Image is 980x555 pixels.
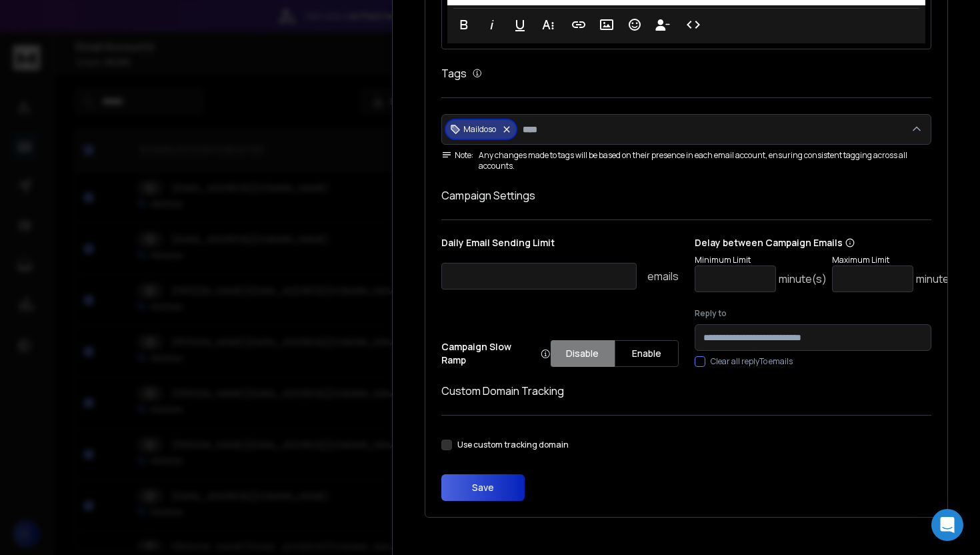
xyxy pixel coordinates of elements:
[779,271,827,287] p: minute(s)
[695,236,964,249] p: Delay between Campaign Emails
[622,11,647,38] button: Emoticons
[479,11,505,38] button: Italic (⌘I)
[441,150,931,171] div: Any changes made to tags will be based on their presence in each email account, ensuring consiste...
[441,150,473,161] span: Note:
[441,340,551,367] p: Campaign Slow Ramp
[594,11,619,38] button: Insert Image (⌘P)
[441,383,931,399] h1: Custom Domain Tracking
[931,509,963,541] div: Open Intercom Messenger
[441,65,467,81] h1: Tags
[695,308,932,319] label: Reply to
[463,124,496,135] p: Maildoso
[711,356,793,367] label: Clear all replyTo emails
[695,255,827,265] p: Minimum Limit
[647,268,679,284] p: emails
[441,187,931,203] h1: Campaign Settings
[650,11,675,38] button: Insert Unsubscribe Link
[451,11,477,38] button: Bold (⌘B)
[566,11,591,38] button: Insert Link (⌘K)
[916,271,964,287] p: minute(s)
[681,11,706,38] button: Code View
[457,440,569,450] label: Use custom tracking domain
[535,11,561,38] button: More Text
[615,340,679,367] button: Enable
[441,474,525,501] button: Save
[832,255,964,265] p: Maximum Limit
[551,340,615,367] button: Disable
[441,236,679,255] p: Daily Email Sending Limit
